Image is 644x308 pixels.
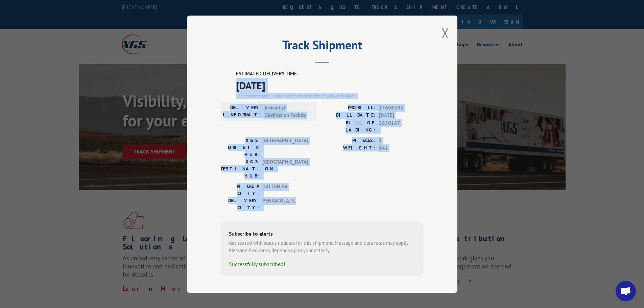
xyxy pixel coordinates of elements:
label: BILL DATE: [322,112,376,119]
div: The estimated time is using the time zone for the delivery destination. [236,93,424,99]
span: [GEOGRAPHIC_DATA] [262,158,308,179]
span: 2850167 [379,119,424,133]
h2: Track Shipment [221,40,424,53]
button: Close modal [442,24,449,42]
div: Get texted with status updates for this shipment. Message and data rates may apply. Message frequ... [229,239,415,254]
span: 641 [379,144,424,152]
label: BILL OF LADING: [322,119,376,133]
label: DELIVERY CITY: [221,197,259,211]
span: 17606503 [379,104,424,112]
div: Open chat [616,281,636,301]
label: PIECES: [322,137,376,144]
label: WEIGHT: [322,144,376,152]
span: 1 [379,137,424,144]
label: ESTIMATED DELIVERY TIME: [236,70,424,78]
label: PROBILL: [322,104,376,112]
label: XGS ORIGIN HUB: [221,137,259,158]
div: Subscribe to alerts [229,229,415,239]
span: Arrived at Destination Facility [264,104,310,119]
span: [GEOGRAPHIC_DATA] [262,137,308,158]
label: DELIVERY INFORMATION: [223,104,261,119]
span: [DATE] [379,112,424,119]
div: Successfully subscribed! [229,260,415,268]
label: PICKUP CITY: [221,183,259,197]
label: XGS DESTINATION HUB: [221,158,259,179]
span: DALTON , GA [262,183,308,197]
span: PENSACOLA , FL [262,197,308,211]
span: [DATE] [236,77,424,93]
